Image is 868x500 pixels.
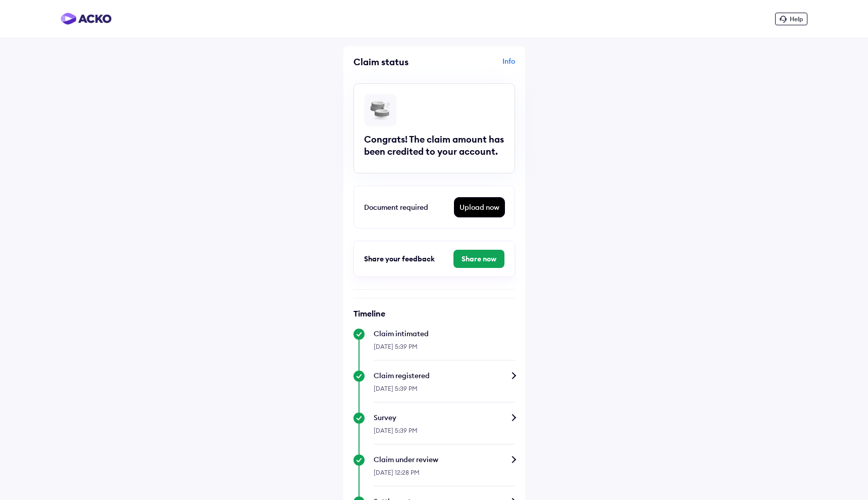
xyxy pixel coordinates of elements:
[374,454,515,465] div: Claim under review
[374,381,515,402] div: [DATE] 5:39 PM
[790,15,803,23] span: Help
[61,13,112,25] img: horizontal-gradient.png
[374,339,515,360] div: [DATE] 5:39 PM
[374,329,515,339] div: Claim intimated
[374,371,515,381] div: Claim registered
[374,465,515,486] div: [DATE] 12:28 PM
[364,254,435,263] span: Share your feedback
[364,201,454,213] div: Document required
[437,56,515,75] div: Info
[353,308,515,319] h6: Timeline
[453,250,504,268] button: Share now
[353,56,432,68] div: Claim status
[364,133,504,158] div: Congrats! The claim amount has been credited to your account.
[374,413,515,423] div: Survey
[454,198,504,217] div: Upload now
[374,423,515,444] div: [DATE] 5:39 PM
